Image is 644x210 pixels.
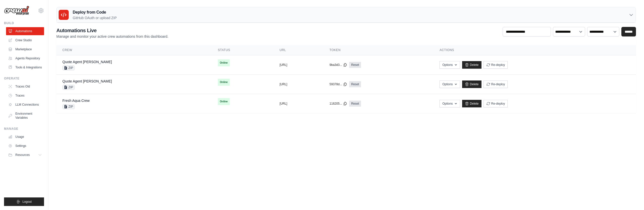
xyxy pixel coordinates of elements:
h3: Deploy from Code [73,9,117,15]
a: Marketplace [6,45,44,53]
iframe: Chat Widget [619,186,644,210]
a: Crew Studio [6,36,44,44]
button: Re-deploy [484,80,508,88]
a: Fresh Aqua Crew [62,99,90,103]
a: Automations [6,27,44,35]
span: Online [218,98,230,105]
th: URL [273,45,324,55]
button: Options [439,100,460,107]
a: Reset [349,81,361,87]
a: Delete [462,100,481,107]
a: Settings [6,142,44,150]
span: Online [218,59,230,66]
span: Logout [22,200,32,204]
p: Manage and monitor your active crew automations from this dashboard. [56,34,168,39]
img: Logo [4,6,29,15]
a: Traces Old [6,82,44,91]
h2: Automations Live [56,27,168,34]
span: ZIP [62,85,75,90]
a: Tools & Integrations [6,63,44,71]
button: Options [439,80,460,88]
th: Actions [433,45,636,55]
a: Quote Agent [PERSON_NAME] [62,60,112,64]
p: GitHub OAuth or upload ZIP [73,15,117,20]
span: ZIP [62,65,75,70]
button: Resources [6,151,44,159]
div: Operate [4,76,44,80]
a: Environment Variables [6,110,44,122]
div: Manage [4,127,44,131]
a: Reset [349,101,361,107]
div: Build [4,21,44,25]
button: 9ba3d3... [330,63,347,67]
a: LLM Connections [6,101,44,109]
button: 59378d... [330,82,347,86]
a: Agents Repository [6,54,44,62]
span: ZIP [62,104,75,109]
button: Re-deploy [484,61,508,69]
th: Status [212,45,273,55]
th: Crew [56,45,212,55]
a: Delete [462,80,481,88]
a: Usage [6,133,44,141]
button: Re-deploy [484,100,508,107]
span: Resources [15,153,30,157]
th: Token [324,45,434,55]
a: Reset [349,62,361,68]
button: 116205... [330,102,347,106]
span: Online [218,79,230,86]
a: Quote Agent [PERSON_NAME] [62,79,112,83]
a: Traces [6,92,44,100]
a: Delete [462,61,481,69]
button: Options [439,61,460,69]
button: Logout [4,197,44,206]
